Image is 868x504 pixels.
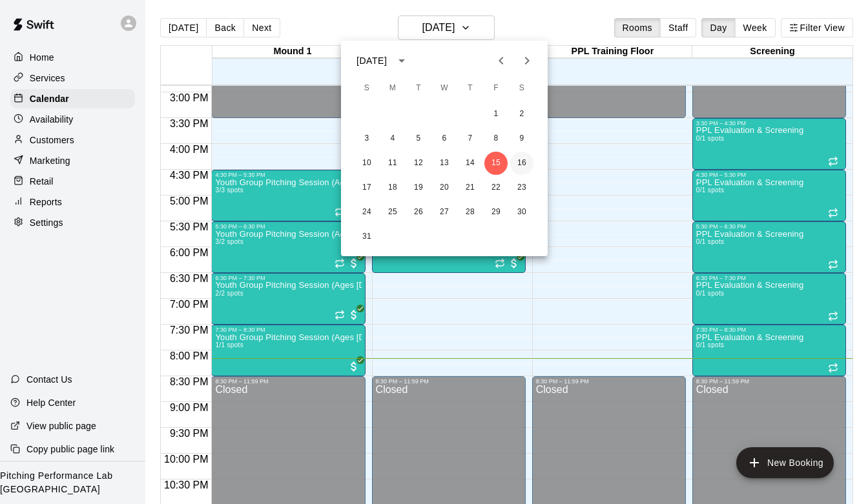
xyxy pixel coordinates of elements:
[407,201,430,224] button: 26
[433,201,456,224] button: 27
[433,152,456,175] button: 13
[484,76,508,101] span: Friday
[381,201,404,224] button: 25
[355,201,378,224] button: 24
[510,76,533,101] span: Saturday
[514,48,540,74] button: Next month
[356,54,387,68] div: [DATE]
[381,152,404,175] button: 11
[355,225,378,248] button: 31
[407,152,430,175] button: 12
[433,76,456,101] span: Wednesday
[459,76,482,101] span: Thursday
[459,127,482,150] button: 7
[381,76,404,101] span: Monday
[407,176,430,199] button: 19
[381,127,404,150] button: 4
[355,76,378,101] span: Sunday
[488,48,514,74] button: Previous month
[459,176,482,199] button: 21
[355,176,378,199] button: 17
[510,176,533,199] button: 23
[459,201,482,224] button: 28
[484,152,508,175] button: 15
[510,152,533,175] button: 16
[355,127,378,150] button: 3
[391,50,413,72] button: calendar view is open, switch to year view
[510,201,533,224] button: 30
[381,176,404,199] button: 18
[510,127,533,150] button: 9
[407,127,430,150] button: 5
[433,176,456,199] button: 20
[484,176,508,199] button: 22
[484,127,508,150] button: 8
[459,152,482,175] button: 14
[484,201,508,224] button: 29
[433,127,456,150] button: 6
[407,76,430,101] span: Tuesday
[355,152,378,175] button: 10
[510,103,533,126] button: 2
[484,103,508,126] button: 1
